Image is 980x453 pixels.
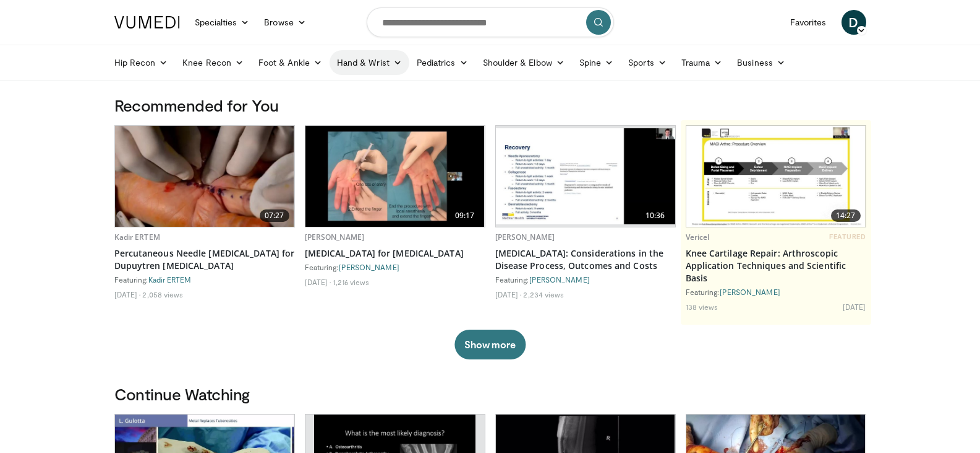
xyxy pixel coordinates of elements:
[114,232,160,242] a: Kadir ERTEM
[475,50,572,75] a: Shoulder & Elbow
[496,128,675,224] img: ec5a089e-ad03-48f4-a2ea-73f4606c1831.620x360_q85_upscale.jpg
[730,50,793,75] a: Business
[107,50,176,75] a: Hip Recon
[187,10,257,35] a: Specialties
[495,289,522,299] li: [DATE]
[114,384,866,404] h3: Continue Watching
[454,330,526,359] button: Show more
[686,126,866,227] img: 2444198d-1b18-4a77-bb67-3e21827492e5.620x360_q85_upscale.jpg
[843,302,866,312] li: [DATE]
[495,275,676,284] div: Featuring:
[686,247,866,284] a: Knee Cartilage Repair: Arthroscopic Application Techniques and Scientific Basis
[114,16,180,29] img: VuMedi Logo
[641,209,670,222] span: 10:36
[142,289,183,299] li: 2,058 views
[339,263,399,271] a: [PERSON_NAME]
[114,275,295,284] div: Featuring:
[251,50,330,75] a: Foot & Ankle
[257,10,313,35] a: Browse
[686,302,718,312] li: 138 views
[305,126,485,227] img: 9d051345-1515-48bb-ae2f-9bf579b30e27.620x360_q85_upscale.jpg
[523,289,564,299] li: 2,234 views
[114,289,141,299] li: [DATE]
[450,209,480,222] span: 09:17
[367,7,614,37] input: Search topics, interventions
[495,232,555,242] a: [PERSON_NAME]
[529,275,590,284] a: [PERSON_NAME]
[783,10,834,35] a: Favorites
[686,287,866,297] div: Featuring:
[495,247,676,272] a: [MEDICAL_DATA]: Considerations in the Disease Process, Outcomes and Costs
[831,209,861,222] span: 14:27
[621,50,674,75] a: Sports
[409,50,475,75] a: Pediatrics
[674,50,730,75] a: Trauma
[572,50,621,75] a: Spine
[114,247,295,272] a: Percutaneous Needle [MEDICAL_DATA] for Dupuytren [MEDICAL_DATA]
[148,275,192,284] a: Kadir ERTEM
[305,126,485,227] a: 09:17
[305,232,365,242] a: [PERSON_NAME]
[260,209,289,222] span: 07:27
[842,10,866,35] a: D
[829,232,866,241] span: FEATURED
[114,95,866,115] h3: Recommended for You
[720,288,780,296] a: [PERSON_NAME]
[330,50,409,75] a: Hand & Wrist
[333,277,369,287] li: 1,216 views
[175,50,251,75] a: Knee Recon
[115,126,294,227] a: 07:27
[686,232,710,242] a: Vericel
[496,126,675,227] a: 10:36
[115,126,294,227] img: df585196-8a12-42a6-8eb0-a0a1daf0aeaa.620x360_q85_upscale.jpg
[305,247,485,260] a: [MEDICAL_DATA] for [MEDICAL_DATA]
[305,277,331,287] li: [DATE]
[305,262,485,272] div: Featuring:
[686,126,866,227] a: 14:27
